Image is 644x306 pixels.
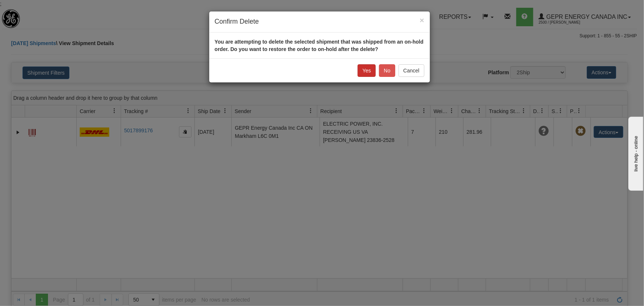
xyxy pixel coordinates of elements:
span: × [420,16,424,24]
div: live help - online [6,6,68,12]
button: Close [420,16,424,24]
button: No [379,64,395,77]
strong: You are attempting to delete the selected shipment that was shipped from an on-hold order. Do you... [215,39,424,52]
button: Cancel [399,64,424,77]
h4: Confirm Delete [215,17,424,27]
button: Yes [358,64,376,77]
iframe: chat widget [627,115,643,191]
